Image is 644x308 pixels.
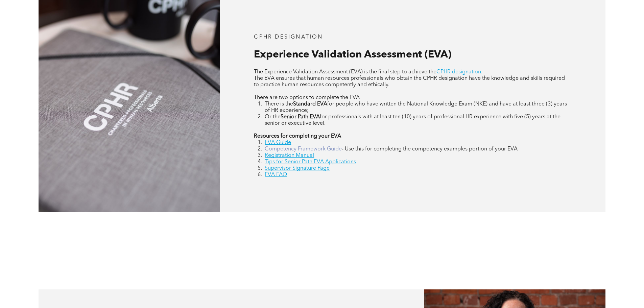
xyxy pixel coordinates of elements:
[254,134,341,139] strong: Resources for completing your EVA
[265,153,314,158] a: Registration Manual
[281,114,320,120] strong: Senior Path EVA
[254,76,565,88] span: The EVA ensures that human resources professionals who obtain the CPHR designation have the knowl...
[265,101,293,107] span: There is the
[254,69,436,75] span: The Experience Validation Assessment (EVA) is the final step to achieve the
[436,69,482,75] a: CPHR designation.
[254,34,323,40] span: CPHR DESIGNATION
[293,101,327,107] strong: Standard EVA
[265,114,560,126] span: for professionals with at least ten (10) years of professional HR experience with five (5) years ...
[265,114,281,120] span: Or the
[265,101,567,113] span: for people who have written the National Knowledge Exam (NKE) and have at least three (3) years o...
[265,146,342,152] a: Competency Framework Guide
[254,95,360,100] span: There are two options to complete the EVA
[265,140,291,145] a: EVA Guide
[265,166,330,171] a: Supervisor Signature Page
[265,159,356,165] a: Tips for Senior Path EVA Applications
[265,172,287,177] a: EVA FAQ
[342,146,518,152] span: - Use this for completing the competency examples portion of your EVA
[254,50,451,60] span: Experience Validation Assessment (EVA)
